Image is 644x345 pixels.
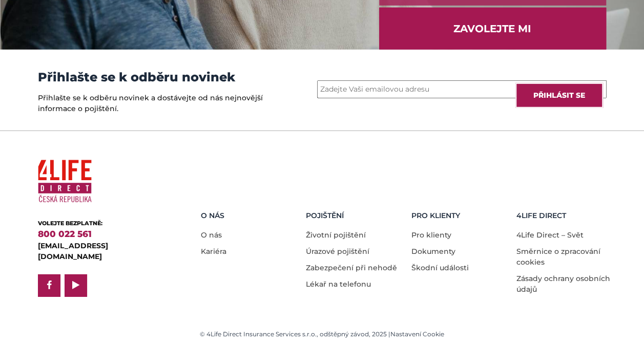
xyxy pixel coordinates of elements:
[306,211,404,220] h5: Pojištění
[38,330,607,339] div: © 4Life Direct Insurance Services s.r.o., odštěpný závod, 2025 |
[306,263,397,272] a: Zabezpečení při nehodě
[317,80,607,98] input: Zadejte Vaši emailovou adresu
[516,274,610,294] a: Zásady ochrany osobních údajů
[38,219,169,228] div: VOLEJTE BEZPLATNĚ:
[38,93,266,114] p: Přihlašte se k odběru novinek a dostávejte od nás nejnovější informace o pojištění.
[38,70,266,84] h3: Přihlašte se k odběru novinek
[306,247,369,256] a: Úrazové pojištění
[411,247,455,256] a: Dokumenty
[411,211,509,220] h5: Pro Klienty
[390,330,444,338] a: Nastavení Cookie
[516,247,600,267] a: Směrnice o zpracování cookies
[38,241,108,261] a: [EMAIL_ADDRESS][DOMAIN_NAME]
[411,230,451,240] a: Pro klienty
[306,230,366,240] a: Životní pojištění
[38,156,92,207] img: 4Life Direct Česká republika logo
[516,230,584,240] a: 4Life Direct – Svět
[201,211,299,220] h5: O nás
[306,279,371,289] a: Lékař na telefonu
[516,211,614,220] h5: 4LIFE DIRECT
[379,8,606,50] a: ZAVOLEJTE MI
[38,229,92,239] a: 800 022 561
[201,247,226,256] a: Kariéra
[201,230,222,240] a: O nás
[515,83,603,108] input: Přihlásit se
[411,263,469,272] a: Škodní události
